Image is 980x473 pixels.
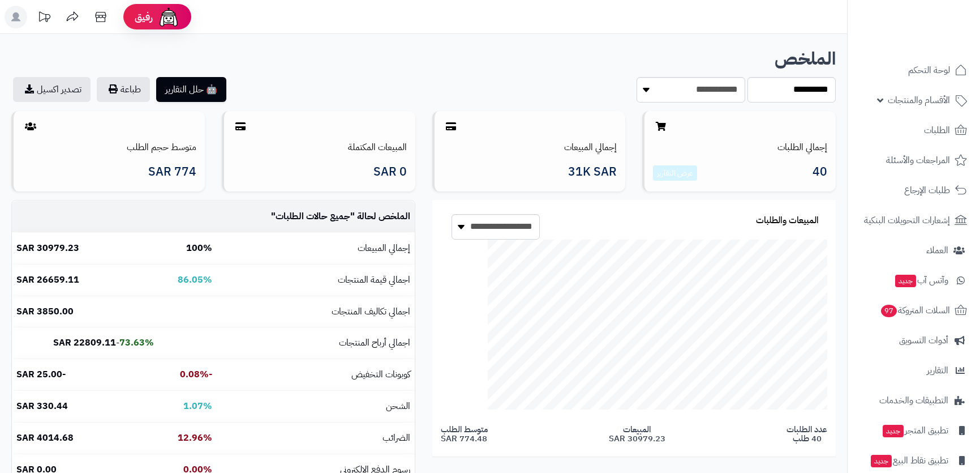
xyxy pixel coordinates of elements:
span: جديد [883,425,904,437]
b: 86.05% [178,273,212,287]
a: لوحة التحكم [854,57,973,84]
button: 🤖 حلل التقارير [156,77,226,102]
h3: المبيعات والطلبات [756,216,819,226]
b: 330.44 SAR [16,399,68,413]
b: الملخص [775,45,836,72]
a: إشعارات التحويلات البنكية [854,207,973,234]
a: المراجعات والأسئلة [854,147,973,174]
a: إجمالي المبيعات [564,140,617,154]
a: التطبيقات والخدمات [854,387,973,414]
b: 26659.11 SAR [16,273,79,287]
span: تطبيق نقاط البيع [870,453,948,468]
a: عرض التقارير [657,167,693,179]
td: إجمالي المبيعات [217,233,415,264]
span: الطلبات [924,122,950,138]
a: المبيعات المكتملة [348,140,407,154]
span: جديد [871,455,892,467]
span: متوسط الطلب 774.48 SAR [441,425,488,444]
b: -0.08% [180,368,212,381]
span: طلبات الإرجاع [904,182,950,198]
span: جميع حالات الطلبات [276,210,350,223]
b: 12.96% [178,431,212,445]
span: جديد [895,275,916,287]
a: تصدير اكسيل [13,77,91,102]
span: العملاء [926,242,948,258]
span: 31K SAR [568,165,617,178]
td: كوبونات التخفيض [217,359,415,390]
b: 3850.00 SAR [16,305,74,318]
b: 73.63% [119,336,154,350]
span: إشعارات التحويلات البنكية [864,212,950,228]
a: متوسط حجم الطلب [127,140,196,154]
span: 0 SAR [373,165,407,178]
span: لوحة التحكم [908,62,950,78]
a: تحديثات المنصة [30,6,58,31]
a: إجمالي الطلبات [777,140,827,154]
a: وآتس آبجديد [854,267,973,294]
td: الملخص لحالة " " [217,201,415,232]
span: 97 [881,305,897,317]
a: تطبيق المتجرجديد [854,417,973,444]
a: أدوات التسويق [854,327,973,354]
span: المراجعات والأسئلة [886,152,950,168]
td: - [12,327,158,359]
b: 30979.23 SAR [16,241,79,255]
a: السلات المتروكة97 [854,297,973,324]
td: الشحن [217,391,415,422]
span: التقارير [927,363,948,378]
td: اجمالي تكاليف المنتجات [217,296,415,327]
td: اجمالي قيمة المنتجات [217,265,415,296]
td: الضرائب [217,423,415,454]
b: 22809.11 SAR [53,336,116,350]
span: الأقسام والمنتجات [888,92,950,108]
b: 4014.68 SAR [16,431,74,445]
span: أدوات التسويق [899,333,948,348]
button: طباعة [97,77,150,102]
a: التقارير [854,357,973,384]
span: التطبيقات والخدمات [879,393,948,408]
span: رفيق [135,10,153,24]
span: تطبيق المتجر [882,423,948,438]
a: الطلبات [854,117,973,144]
a: العملاء [854,237,973,264]
img: ai-face.png [157,6,180,28]
span: عدد الطلبات 40 طلب [786,425,827,444]
span: وآتس آب [894,272,948,288]
b: 1.07% [183,399,212,413]
b: 100% [186,241,212,255]
a: طلبات الإرجاع [854,177,973,204]
span: 40 [813,165,827,181]
td: اجمالي أرباح المنتجات [217,327,415,359]
span: 774 SAR [148,165,196,178]
span: السلات المتروكة [880,302,950,318]
b: -25.00 SAR [16,368,66,381]
span: المبيعات 30979.23 SAR [609,425,665,444]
